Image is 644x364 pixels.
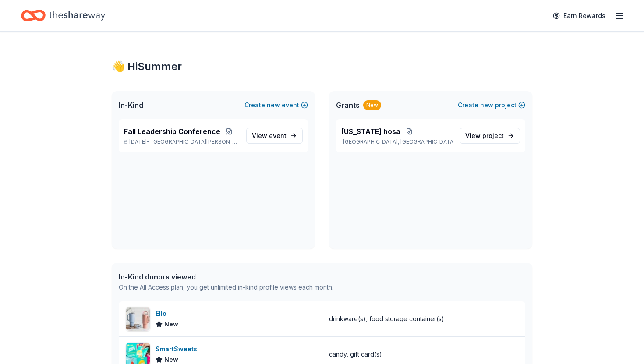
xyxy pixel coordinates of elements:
div: In-Kind donors viewed [119,272,333,282]
a: View project [460,128,520,144]
a: Earn Rewards [548,8,611,24]
span: [GEOGRAPHIC_DATA][PERSON_NAME], [GEOGRAPHIC_DATA] [152,138,239,145]
span: Fall Leadership Conference [124,126,220,137]
span: project [482,132,504,139]
div: On the All Access plan, you get unlimited in-kind profile views each month. [119,282,333,293]
div: 👋 Hi Summer [112,60,532,74]
span: new [480,100,493,110]
a: Home [21,5,105,26]
span: [US_STATE] hosa [341,126,400,137]
span: View [252,131,287,141]
div: drinkware(s), food storage container(s) [329,314,444,324]
button: Createnewevent [244,100,308,110]
button: Createnewproject [458,100,525,110]
div: SmartSweets [156,344,201,354]
p: [GEOGRAPHIC_DATA], [GEOGRAPHIC_DATA] [341,138,453,145]
img: Image for Ello [126,307,150,331]
a: View event [246,128,303,144]
div: New [363,100,381,110]
div: Ello [156,308,178,319]
span: In-Kind [119,100,143,110]
span: New [164,319,178,329]
span: new [267,100,280,110]
span: Grants [336,100,360,110]
span: event [269,132,287,139]
p: [DATE] • [124,138,239,145]
span: View [465,131,504,141]
div: candy, gift card(s) [329,349,382,360]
